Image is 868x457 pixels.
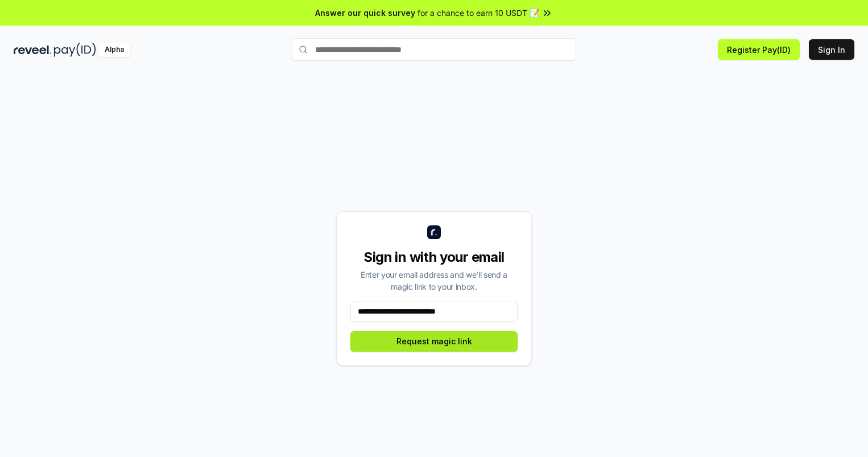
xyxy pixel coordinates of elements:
span: Answer our quick survey [315,7,415,19]
div: Enter your email address and we’ll send a magic link to your inbox. [350,269,518,293]
button: Sign In [809,39,854,60]
button: Register Pay(ID) [718,39,800,60]
div: Sign in with your email [350,248,518,266]
div: Alpha [98,43,130,57]
img: reveel_dark [14,43,52,57]
button: Request magic link [350,331,518,352]
img: pay_id [54,43,96,57]
span: for a chance to earn 10 USDT 📝 [418,7,539,19]
img: logo_small [427,225,441,239]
